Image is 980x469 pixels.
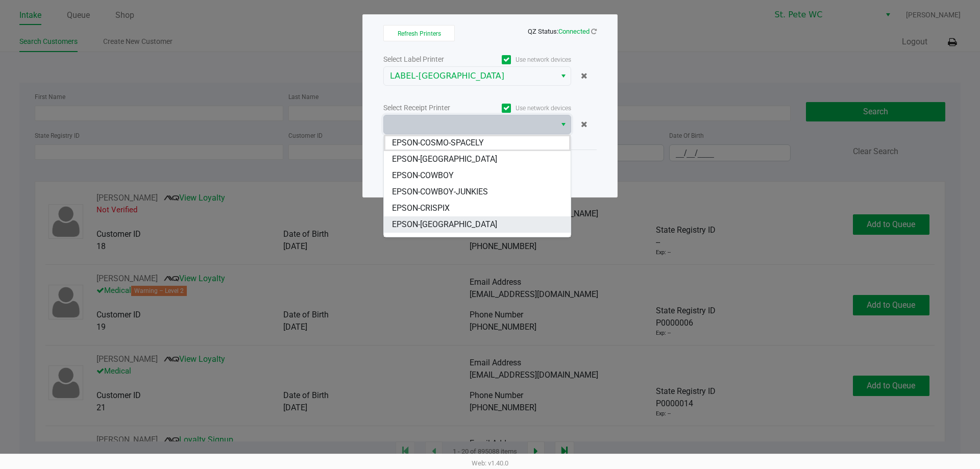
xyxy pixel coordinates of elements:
div: Select Label Printer [383,54,477,65]
span: EPSON-[GEOGRAPHIC_DATA] [392,153,497,165]
span: EPSON-CROOKEDX [392,235,462,247]
button: Select [556,115,571,134]
span: LABEL-[GEOGRAPHIC_DATA] [390,70,550,82]
span: Connected [558,28,590,35]
span: EPSON-CRISPIX [392,202,450,214]
button: Refresh Printers [383,25,455,41]
span: EPSON-COWBOY-JUNKIES [392,186,488,198]
button: Select [556,67,571,85]
span: QZ Status: [528,28,597,35]
span: EPSON-COSMO-SPACELY [392,137,484,149]
span: EPSON-COWBOY [392,169,454,182]
span: EPSON-[GEOGRAPHIC_DATA] [392,218,497,231]
label: Use network devices [477,104,571,113]
label: Use network devices [477,55,571,64]
span: Refresh Printers [398,30,441,37]
span: Web: v1.40.0 [472,459,508,467]
div: Select Receipt Printer [383,103,477,113]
